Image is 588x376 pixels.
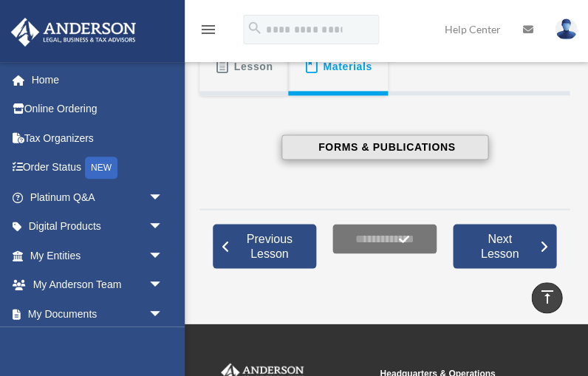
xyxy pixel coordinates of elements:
a: menu [199,26,217,38]
a: My Documentsarrow_drop_down [10,299,185,329]
a: vertical_align_top [531,282,562,313]
a: Online Ordering [10,95,185,124]
span: Previous Lesson [230,231,309,261]
a: FORMS & PUBLICATIONS [199,134,570,160]
div: NEW [85,157,117,179]
img: User Pic [555,18,577,40]
i: vertical_align_top [538,288,555,306]
a: Home [10,65,185,95]
span: Materials [323,53,372,80]
span: arrow_drop_down [148,299,177,329]
i: search [247,20,263,36]
a: Platinum Q&Aarrow_drop_down [10,182,185,212]
a: My Entitiesarrow_drop_down [10,241,185,270]
a: Digital Productsarrow_drop_down [10,212,185,242]
button: FORMS & PUBLICATIONS [281,134,488,160]
span: Next Lesson [460,231,539,261]
img: Anderson Advisors Platinum Portal [7,18,140,47]
span: arrow_drop_down [148,212,177,242]
a: Tax Organizers [10,123,185,153]
a: Order StatusNEW [10,153,185,183]
span: Lesson [234,53,273,80]
span: FORMS & PUBLICATIONS [314,140,455,154]
span: arrow_drop_down [148,241,177,271]
span: arrow_drop_down [148,182,177,213]
a: Previous Lesson [213,224,316,268]
span: arrow_drop_down [148,270,177,301]
i: menu [199,21,217,38]
a: Next Lesson [453,224,556,268]
a: My Anderson Teamarrow_drop_down [10,270,185,300]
